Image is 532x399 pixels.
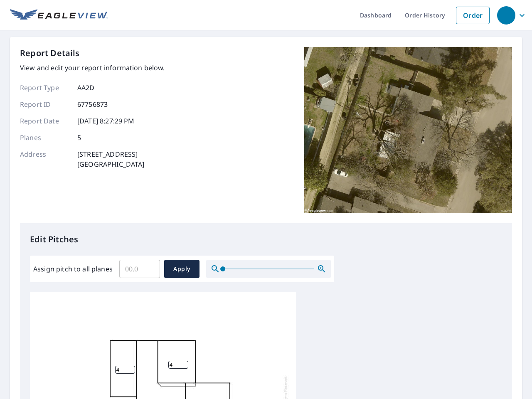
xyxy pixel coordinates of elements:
[20,47,80,59] p: Report Details
[20,63,165,73] p: View and edit your report information below.
[77,83,95,93] p: AA2D
[77,133,81,143] p: 5
[164,260,199,278] button: Apply
[30,233,502,246] p: Edit Pitches
[20,149,70,169] p: Address
[77,149,145,169] p: [STREET_ADDRESS] [GEOGRAPHIC_DATA]
[77,116,135,126] p: [DATE] 8:27:29 PM
[171,264,193,274] span: Apply
[20,133,70,143] p: Planes
[10,9,108,22] img: EV Logo
[20,99,70,109] p: Report ID
[304,47,512,213] img: Top image
[33,264,113,274] label: Assign pitch to all planes
[20,116,70,126] p: Report Date
[77,99,108,109] p: 67756873
[20,83,70,93] p: Report Type
[119,257,160,281] input: 00.0
[456,7,490,24] a: Order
